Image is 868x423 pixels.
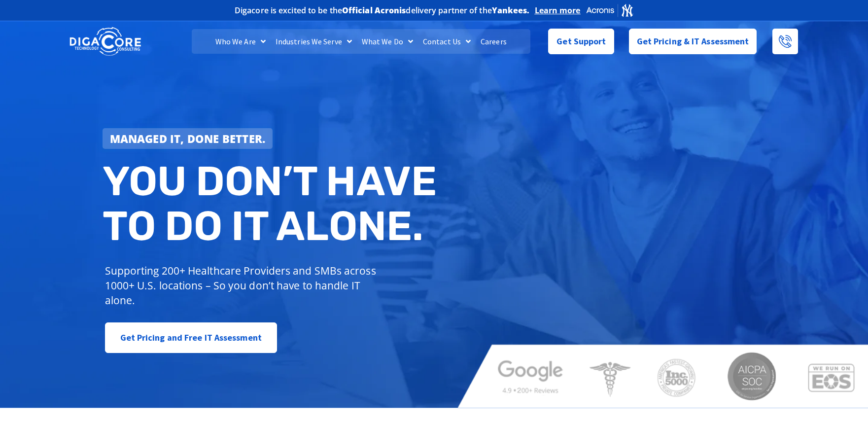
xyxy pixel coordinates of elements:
[103,128,273,149] a: Managed IT, done better.
[535,5,581,15] a: Learn more
[556,32,606,51] span: Get Support
[235,6,530,14] h2: Digacore is excited to be the delivery partner of the
[105,263,381,308] p: Supporting 200+ Healthcare Providers and SMBs across 1000+ U.S. locations – So you don’t have to ...
[192,29,530,54] nav: Menu
[110,131,266,146] strong: Managed IT, done better.
[342,5,406,16] b: Official Acronis
[103,159,442,249] h2: You don’t have to do IT alone.
[69,26,141,57] img: DigaCore Technology Consulting
[271,29,357,54] a: Industries We Serve
[492,5,530,16] b: Yankees.
[210,29,271,54] a: Who We Are
[476,29,512,54] a: Careers
[105,322,277,353] a: Get Pricing and Free IT Assessment
[357,29,418,54] a: What We Do
[120,328,262,348] span: Get Pricing and Free IT Assessment
[629,29,757,54] a: Get Pricing & IT Assessment
[418,29,476,54] a: Contact Us
[586,3,634,17] img: Acronis
[637,32,749,51] span: Get Pricing & IT Assessment
[548,29,614,54] a: Get Support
